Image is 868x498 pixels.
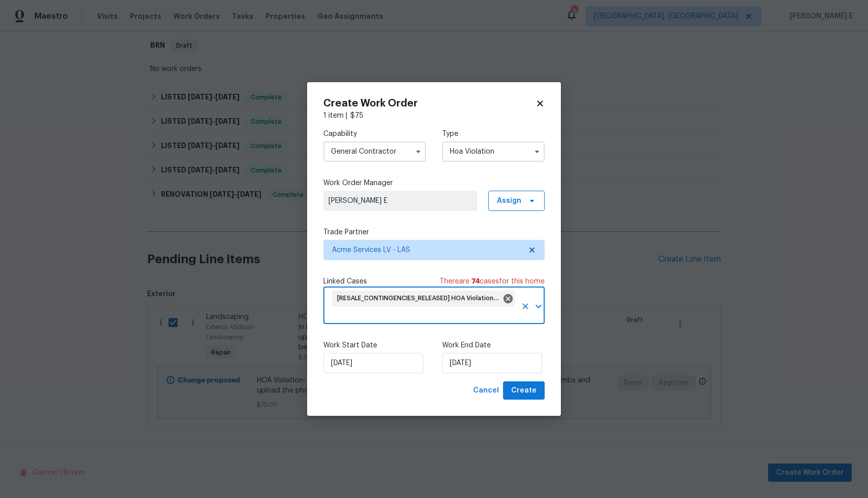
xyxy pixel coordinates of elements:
[328,196,472,206] span: [PERSON_NAME] E
[323,353,423,373] input: M/D/YYYY
[511,384,537,397] span: Create
[503,381,545,400] button: Create
[531,299,546,313] button: Open
[332,245,521,255] span: Acme Services LV - LAS
[497,196,521,206] span: Assign
[350,112,363,119] span: $ 75
[531,146,543,158] button: Show options
[473,384,499,397] span: Cancel
[469,381,503,400] button: Cancel
[323,98,536,109] h2: Create Work Order
[323,276,367,287] span: Linked Cases
[440,276,545,287] span: There are case s for this home
[323,340,426,350] label: Work Start Date
[442,340,545,350] label: Work End Date
[337,294,506,303] span: [RESALE_CONTINGENCIES_RELEASED] HOA Violations for [STREET_ADDRESS][PERSON_NAME]
[323,227,545,237] label: Trade Partner
[412,146,424,158] button: Show options
[323,129,426,139] label: Capability
[323,111,545,121] div: 1 item |
[472,278,480,285] span: 74
[518,299,532,313] button: Clear
[323,141,426,162] input: Select...
[442,129,545,139] label: Type
[323,178,545,188] label: Work Order Manager
[442,353,542,373] input: M/D/YYYY
[332,291,515,307] div: [RESALE_CONTINGENCIES_RELEASED] HOA Violations for [STREET_ADDRESS][PERSON_NAME]
[442,141,545,162] input: Select...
